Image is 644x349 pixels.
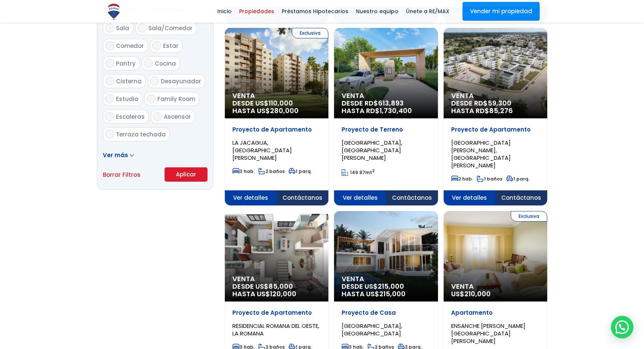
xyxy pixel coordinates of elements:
[232,139,292,162] span: LA JACAGUA, [GEOGRAPHIC_DATA][PERSON_NAME]
[165,167,208,182] button: Aplicar
[489,106,513,115] span: 85,276
[402,6,453,17] span: Únete a RE/MAX
[116,130,166,138] span: Terraza techada
[105,59,114,68] input: Pantry
[270,106,299,115] span: 280,000
[464,289,491,298] span: 210,000
[495,190,547,205] span: Contáctanos
[103,170,140,179] a: Borrar Filtros
[451,289,491,298] span: US$
[451,107,540,115] span: HASTA RD$
[116,113,145,121] span: Escaleras
[378,282,404,291] span: 215,000
[163,42,179,50] span: Estar
[164,113,191,121] span: Ascensor
[116,42,144,50] span: Comedor
[342,275,430,283] span: Venta
[137,23,147,32] input: Sala/Comedor
[148,24,192,32] span: Sala/Comedor
[232,290,321,298] span: HASTA US$
[462,2,540,21] a: Vender mi propiedad
[378,98,404,108] span: 613,893
[342,92,430,99] span: Venta
[116,24,129,32] span: Sala
[511,211,547,222] span: Exclusiva
[372,168,375,174] sup: 2
[225,28,328,205] a: Exclusiva Venta DESDE US$110,000 HASTA US$280,000Proyecto de ApartamentoLA JACAGUA, [GEOGRAPHIC_D...
[386,190,438,205] span: Contáctanos
[105,23,114,32] input: Sala
[214,6,235,17] span: Inicio
[116,95,138,103] span: Estudio
[334,190,386,205] span: Ver detalles
[270,289,296,298] span: 120,000
[292,28,328,38] span: Exclusiva
[144,59,153,68] input: Cocina
[342,99,430,115] span: DESDE RD$
[288,168,312,174] span: 1 parq.
[232,168,255,174] span: 3 hab.
[105,94,114,103] input: Estudio
[342,126,430,133] p: Proyecto de Terreno
[150,77,159,86] input: Desayunador
[451,309,540,317] p: Apartamento
[161,77,201,85] span: Desayunador
[232,99,321,115] span: DESDE US$
[232,283,321,298] span: DESDE US$
[103,151,128,159] span: Ver más
[105,77,114,86] input: Cisterna
[277,190,329,205] span: Contáctanos
[451,92,540,99] span: Venta
[104,2,123,21] img: Logo de REMAX
[116,60,136,67] span: Pantry
[451,99,540,115] span: DESDE RD$
[488,98,511,108] span: 59,300
[232,275,321,283] span: Venta
[147,94,156,103] input: Family Room
[116,77,142,85] span: Cisterna
[105,130,114,139] input: Terraza techada
[477,176,502,182] span: 1 baños
[451,176,473,182] span: 2 hab.
[342,290,430,298] span: HASTA US$
[444,190,496,205] span: Ver detalles
[232,126,321,133] p: Proyecto de Apartamento
[352,6,402,17] span: Nuestro equipo
[342,283,430,298] span: DESDE US$
[258,168,285,174] span: 2 baños
[232,322,319,337] span: RESIDENCIAL ROMANA DEL OESTE, LA ROMANA
[342,309,430,317] p: Proyecto de Casa
[153,112,162,121] input: Ascensor
[225,190,277,205] span: Ver detalles
[269,282,293,291] span: 85,000
[506,176,530,182] span: 1 parq.
[342,169,375,176] span: mt
[235,6,278,17] span: Propiedades
[342,322,402,337] span: [GEOGRAPHIC_DATA], [GEOGRAPHIC_DATA]
[380,106,412,115] span: 1,730,400
[157,95,195,103] span: Family Room
[278,6,352,17] span: Préstamos Hipotecarios
[451,322,525,345] span: ENSANCHE [PERSON_NAME][GEOGRAPHIC_DATA][PERSON_NAME]
[232,309,321,317] p: Proyecto de Apartamento
[152,41,161,50] input: Estar
[342,139,402,162] span: [GEOGRAPHIC_DATA], [GEOGRAPHIC_DATA][PERSON_NAME]
[451,283,540,290] span: Venta
[451,139,511,169] span: [GEOGRAPHIC_DATA][PERSON_NAME], [GEOGRAPHIC_DATA][PERSON_NAME]
[444,28,547,205] a: Venta DESDE RD$59,300 HASTA RD$85,276Proyecto de Apartamento[GEOGRAPHIC_DATA][PERSON_NAME], [GEOG...
[334,28,438,205] a: Venta DESDE RD$613,893 HASTA RD$1,730,400Proyecto de Terreno[GEOGRAPHIC_DATA], [GEOGRAPHIC_DATA][...
[451,126,540,133] p: Proyecto de Apartamento
[269,98,293,108] span: 110,000
[350,169,365,176] span: 149.97
[232,107,321,115] span: HASTA US$
[105,41,114,50] input: Comedor
[155,60,176,67] span: Cocina
[103,151,134,159] a: Ver más
[379,289,406,298] span: 215,000
[342,107,430,115] span: HASTA RD$
[232,92,321,99] span: Venta
[105,112,114,121] input: Escaleras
